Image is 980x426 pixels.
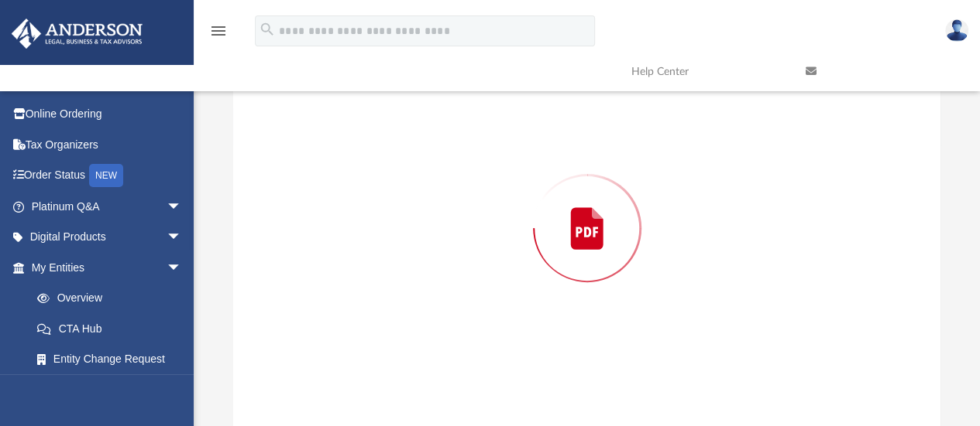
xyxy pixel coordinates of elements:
a: Tax Organizers [11,129,205,160]
a: Overview [22,283,205,314]
i: menu [209,22,228,40]
img: Anderson Advisors Platinum Portal [7,19,147,49]
a: Entity Change Request [22,344,205,375]
a: My Entitiesarrow_drop_down [11,252,205,283]
a: Digital Productsarrow_drop_down [11,222,205,253]
a: CTA Hub [22,313,205,344]
a: Help Center [620,41,794,102]
span: arrow_drop_down [167,252,198,284]
span: arrow_drop_down [167,191,198,223]
div: NEW [89,164,123,187]
a: Online Ordering [11,99,205,130]
iframe: To enrich screen reader interactions, please activate Accessibility in Grammarly extension settings [822,346,961,407]
img: User Pic [945,19,968,42]
a: menu [209,29,228,40]
a: Order StatusNEW [11,160,205,192]
i: search [259,21,276,38]
span: arrow_drop_down [167,222,198,254]
a: Platinum Q&Aarrow_drop_down [11,191,205,222]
